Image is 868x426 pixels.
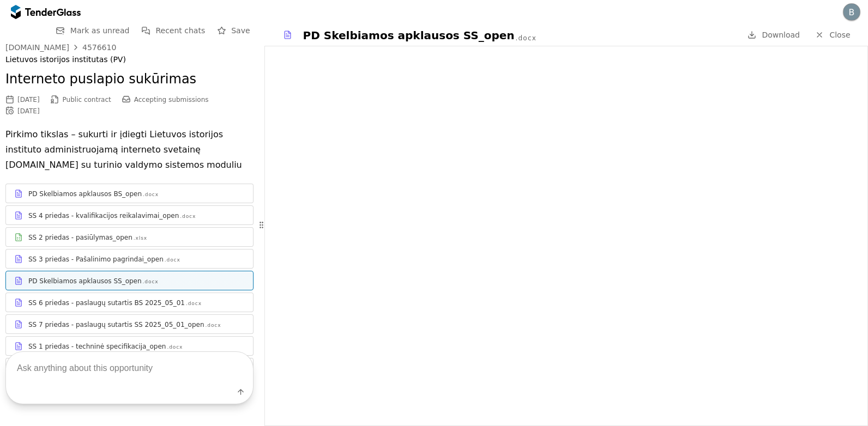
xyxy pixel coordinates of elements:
[134,235,147,242] div: .xlsx
[516,34,537,43] div: .docx
[53,24,133,38] button: Mark as unread
[28,190,142,198] div: PD Skelbiamos apklausos BS_open
[165,257,180,264] div: .docx
[5,44,69,51] div: [DOMAIN_NAME]
[5,70,254,89] h2: Interneto puslapio sukūrimas
[17,96,40,104] div: [DATE]
[5,249,254,269] a: SS 3 priedas - Pašalinimo pagrindai_open.docx
[744,28,803,42] a: Download
[28,320,204,329] div: SS 7 priedas - paslaugų sutartis SS 2025_05_01_open
[63,96,111,104] span: Public contract
[303,28,515,43] div: PD Skelbiamos apklausos SS_open
[829,31,850,39] span: Close
[5,55,254,64] div: Lietuvos istorijos institutas (PV)
[70,26,130,35] span: Mark as unread
[5,184,254,203] a: PD Skelbiamos apklausos BS_open.docx
[809,28,857,42] a: Close
[28,255,164,264] div: SS 3 priedas - Pašalinimo pagrindai_open
[5,314,254,334] a: SS 7 priedas - paslaugų sutartis SS 2025_05_01_open.docx
[28,299,185,307] div: SS 6 priedas - paslaugų sutartis BS 2025_05_01
[180,213,196,220] div: .docx
[214,24,253,38] button: Save
[28,277,142,285] div: PD Skelbiamos apklausos SS_open
[5,127,254,173] p: Pirkimo tikslas – sukurti ir įdiegti Lietuvos istorijos instituto administruojamą interneto sveta...
[28,211,179,220] div: SS 4 priedas - kvalifikacijos reikalavimai_open
[5,205,254,225] a: SS 4 priedas - kvalifikacijos reikalavimai_open.docx
[5,227,254,247] a: SS 2 priedas - pasiūlymas_open.xlsx
[138,24,208,38] button: Recent chats
[143,191,159,198] div: .docx
[5,271,254,290] a: PD Skelbiamos apklausos SS_open.docx
[5,293,254,312] a: SS 6 priedas - paslaugų sutartis BS 2025_05_01.docx
[206,322,221,329] div: .docx
[82,44,116,51] div: 4576610
[28,233,132,242] div: SS 2 priedas - pasiūlymas_open
[5,43,116,52] a: [DOMAIN_NAME]4576610
[134,96,209,104] span: Accepting submissions
[143,278,159,285] div: .docx
[155,26,205,35] span: Recent chats
[186,300,202,307] div: .docx
[17,107,40,115] div: [DATE]
[762,31,800,39] span: Download
[231,26,250,35] span: Save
